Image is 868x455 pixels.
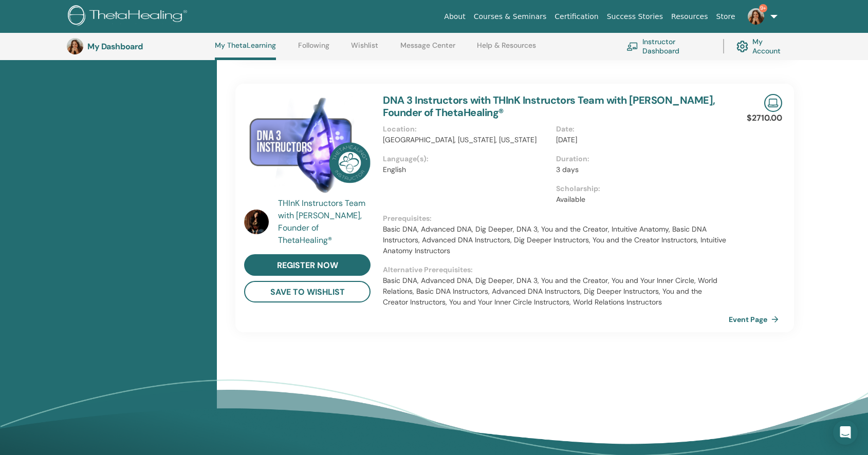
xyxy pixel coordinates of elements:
a: Message Center [400,41,455,58]
img: cog.svg [736,38,748,55]
p: Alternative Prerequisites : [383,264,729,275]
a: Instructor Dashboard [626,35,711,58]
h3: My Dashboard [87,42,190,51]
a: Following [298,41,329,58]
a: DNA 3 Instructors with THInK Instructors Team with [PERSON_NAME], Founder of ThetaHealing® [383,93,715,119]
div: Open Intercom Messenger [833,420,858,445]
a: My ThetaLearning [215,41,276,60]
a: Certification [550,7,602,26]
span: 9+ [759,4,767,12]
img: DNA 3 Instructors [244,94,371,200]
p: Basic DNA, Advanced DNA, Dig Deeper, DNA 3, You and the Creator, Intuitive Anatomy, Basic DNA Ins... [383,224,729,256]
p: Scholarship : [556,183,723,194]
p: $2710.00 [747,112,782,124]
a: My Account [736,35,791,58]
p: Basic DNA, Advanced DNA, Dig Deeper, DNA 3, You and the Creator, You and Your Inner Circle, World... [383,275,729,308]
p: Available [556,194,723,205]
p: [DATE] [556,135,723,145]
img: default.jpg [244,210,269,234]
img: default.jpg [67,38,83,54]
button: save to wishlist [244,281,371,302]
a: Resources [667,7,712,26]
p: Prerequisites : [383,213,729,224]
img: logo.png [68,5,191,28]
p: Location : [383,124,549,135]
p: English [383,164,549,175]
a: Store [712,7,740,26]
a: Help & Resources [477,41,536,58]
a: register now [244,254,371,276]
img: default.jpg [748,8,764,25]
a: Event Page [729,312,783,327]
p: [GEOGRAPHIC_DATA], [US_STATE], [US_STATE] [383,135,549,145]
a: Courses & Seminars [470,7,551,26]
a: About [440,7,469,26]
img: Live Online Seminar [764,94,782,112]
p: Duration : [556,154,723,164]
a: Wishlist [351,41,378,58]
p: Date : [556,124,723,135]
p: 3 days [556,164,723,175]
p: Language(s) : [383,154,549,164]
img: chalkboard-teacher.svg [626,42,638,51]
span: register now [277,260,338,271]
a: THInK Instructors Team with [PERSON_NAME], Founder of ThetaHealing® [278,197,373,247]
a: Success Stories [603,7,667,26]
